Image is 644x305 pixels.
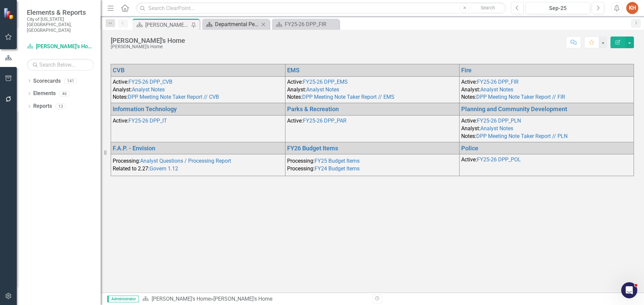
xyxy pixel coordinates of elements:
[27,43,94,51] a: [PERSON_NAME]'s Home
[461,117,632,140] p: Active: Analyst: Notes:
[287,157,458,173] p: Processing: Processing:
[113,67,124,74] a: CVB
[136,2,506,14] input: Search ClearPoint...
[145,21,190,29] div: [PERSON_NAME]'s Home
[113,105,177,112] a: Information Technology
[215,20,259,28] div: Departmental Performance Plans - 3 Columns
[481,5,495,10] span: Search
[113,78,283,101] p: Active: Analyst: Notes:
[287,78,458,101] p: Active: Analyst: Notes:
[315,158,360,164] a: FY25 Budget Items
[461,156,632,165] p: Active:
[107,296,139,302] span: Administrator
[33,90,56,97] a: Elements
[111,37,185,44] div: [PERSON_NAME]'s Home
[113,145,155,152] a: F.A.P. - Envision
[113,117,283,140] p: Active:
[27,16,94,33] small: City of [US_STATE][GEOGRAPHIC_DATA], [GEOGRAPHIC_DATA]
[476,94,565,100] a: DPP Meeting Note Taker Report // FIR
[27,8,94,16] span: Elements & Reports
[204,20,259,28] a: Departmental Performance Plans - 3 Columns
[27,59,94,71] input: Search Below...
[132,86,165,93] a: Analyst Notes
[315,165,360,172] a: FY24 Budget Items
[621,282,637,298] iframe: Intercom live chat
[287,145,338,152] a: FY26 Budget Items
[150,165,178,172] a: Govern 1.12
[526,2,590,14] button: Sep-25
[59,91,70,96] div: 46
[476,133,568,139] a: DPP Meeting Note Taker Report // PLN
[477,79,519,85] a: FY25-26 DPP_FIR
[128,79,172,85] a: FY25-26 DPP_CVB
[33,77,61,85] a: Scorecards
[111,44,185,49] div: [PERSON_NAME]'s Home
[128,118,167,124] a: FY25-26 DPP_IT
[140,158,231,164] a: Analyst Questions / Processing Report
[528,4,588,12] div: Sep-25
[152,296,211,302] a: [PERSON_NAME]'s Home
[461,105,567,112] a: Planning and Community Development
[55,103,66,109] div: 13
[303,118,346,124] a: FY25-26 DPP_PAR
[64,78,77,84] div: 141
[480,125,513,132] a: Analyst Notes
[626,2,638,14] button: KH
[303,79,348,85] a: FY25-26 DPP_EMS
[285,20,337,28] div: FY25-26 DPP_FIR
[274,20,337,28] a: FY25-26 DPP_FIR
[33,102,52,110] a: Reports
[302,94,394,100] a: DPP Meeting Note Taker Report // EMS
[477,156,521,163] a: FY25-26 DPP_POL
[306,86,339,93] a: Analyst Notes
[3,8,15,19] img: ClearPoint Strategy
[113,157,283,173] p: Processing: Related to 2.27:
[480,86,513,93] a: Analyst Notes
[287,117,458,140] p: Active:
[477,118,521,124] a: FY25-26 DPP_PLN
[213,296,272,302] div: [PERSON_NAME]'s Home
[142,295,367,303] div: »
[471,3,504,13] button: Search
[461,67,472,74] a: Fire
[128,94,219,100] a: DPP Meeting Note Taker Report // CVB
[287,105,339,112] a: Parks & Recreation
[461,145,478,152] a: Police
[461,78,632,101] p: Active: Analyst: Notes:
[287,67,300,74] a: EMS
